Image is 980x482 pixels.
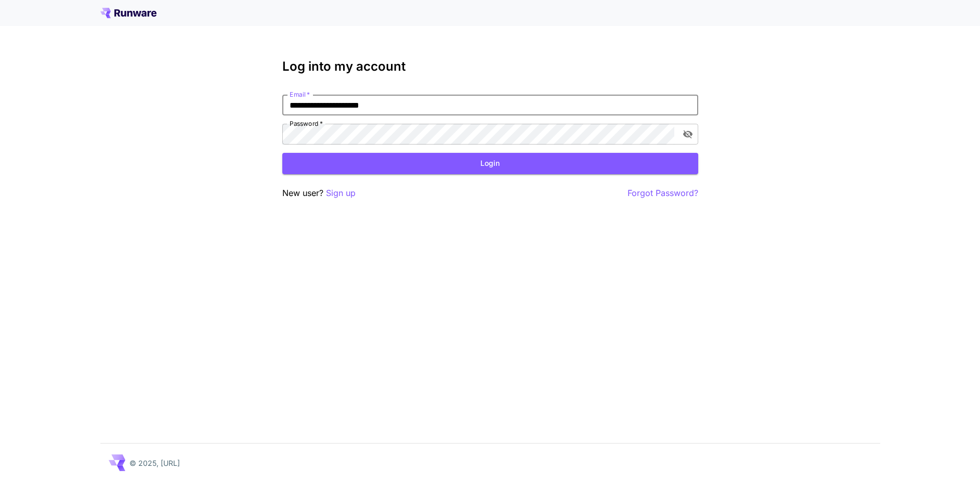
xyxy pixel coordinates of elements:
p: © 2025, [URL] [129,458,180,468]
label: Password [290,119,323,128]
button: toggle password visibility [678,125,697,144]
h3: Log into my account [282,59,698,74]
button: Sign up [326,187,356,200]
p: New user? [282,187,356,200]
label: Email [290,90,310,99]
button: Forgot Password? [628,187,698,200]
button: Login [282,153,698,174]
